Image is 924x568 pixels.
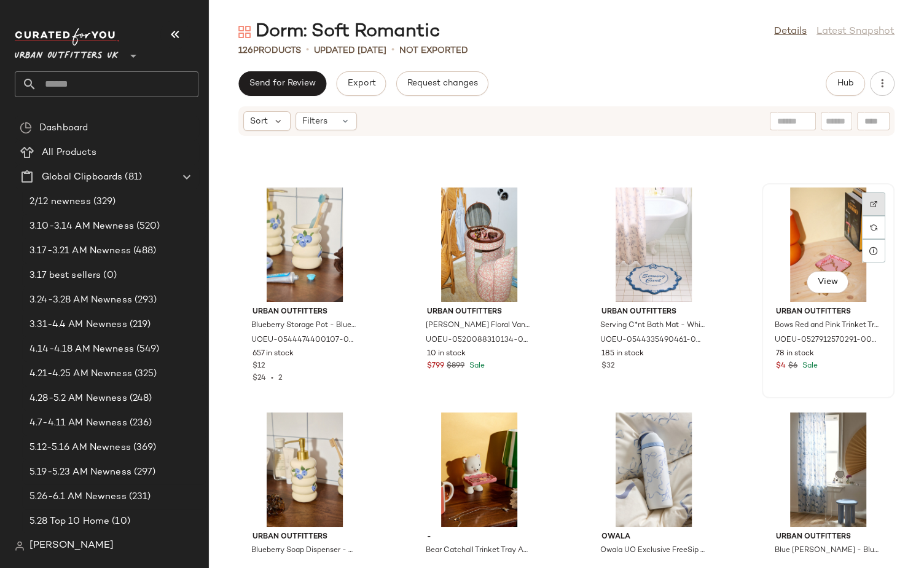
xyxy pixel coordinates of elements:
span: (369) [131,441,157,455]
img: 0544335490461_010_a2 [592,187,716,302]
img: svg%3e [870,200,877,208]
img: 0527912570291_066_b [766,187,890,302]
span: (549) [134,342,160,357]
span: Sale [467,362,485,370]
span: (0) [101,269,116,283]
span: $899 [447,361,464,372]
span: 657 in stock [253,349,294,360]
span: [PERSON_NAME] [29,538,114,553]
span: Urban Outfitters [427,307,531,318]
span: Urban Outfitters [776,307,880,318]
div: Dorm: Soft Romantic [238,20,440,44]
img: 0527606430432_000_b [417,412,541,527]
img: svg%3e [20,122,32,134]
span: (488) [131,244,157,258]
span: Owala UO Exclusive FreeSip 0.9L / 32oz Water Bottle - Bowala 900ml at Urban Outfitters [600,545,705,556]
span: 3.24-3.28 AM Newness [29,293,132,307]
img: svg%3e [238,26,251,38]
span: 5.26-6.1 AM Newness [29,490,127,504]
button: Export [336,71,386,96]
span: Export [346,79,375,89]
div: Products [238,44,301,57]
p: Not Exported [399,44,468,57]
span: $32 [601,361,615,372]
span: (297) [131,465,156,479]
span: • [266,374,278,382]
span: UOEU-0544335490461-000-010 [600,335,705,346]
span: (236) [127,416,152,430]
span: UOEU-0544474400107-000-040 [251,335,356,346]
span: $12 [253,361,265,372]
span: Serving C*nt Bath Mat - White ALL at Urban Outfitters [600,320,705,331]
span: 3.17 best sellers [29,269,101,283]
span: Request changes [407,79,478,89]
span: (248) [127,392,152,406]
span: (10) [109,515,130,529]
img: cfy_white_logo.C9jOOHJF.svg [15,28,119,45]
span: 5.19-5.23 AM Newness [29,465,131,479]
img: 0520088310134_065_b [417,187,541,302]
span: 2/12 newness [29,195,91,209]
button: Send for Review [238,71,326,96]
span: UOEU-0520088310134-000-065 [426,335,530,346]
span: Filters [302,115,327,128]
img: svg%3e [15,541,25,551]
span: $4 [776,361,786,372]
span: $24 [253,374,266,382]
span: Global Clipboards [42,170,122,184]
span: Hub [837,79,854,89]
span: 2 [278,374,283,382]
span: Urban Outfitters [776,532,880,543]
span: 126 [238,46,253,55]
p: updated [DATE] [314,44,386,57]
span: Urban Outfitters [253,307,357,318]
span: Dashboard [39,121,88,135]
span: $6 [788,361,797,372]
span: 3.31-4.4 AM Newness [29,318,127,332]
span: 5.12-5.16 AM Newness [29,441,131,455]
span: (325) [132,367,157,381]
img: svg%3e [870,224,877,231]
a: Details [774,25,807,39]
span: Sale [800,362,818,370]
span: All Products [42,146,96,160]
span: Bear Catchall Trinket Tray ALL at Urban Outfitters [426,545,530,556]
span: 78 in stock [776,349,814,360]
button: Request changes [396,71,488,96]
span: 4.21-4.25 AM Newness [29,367,132,381]
span: • [306,43,309,58]
span: 4.28-5.2 AM Newness [29,392,127,406]
button: Hub [826,71,865,96]
span: - [427,532,531,543]
span: 5.28 Top 10 Home [29,515,109,529]
span: Owala [601,532,706,543]
span: (81) [122,170,142,184]
span: (231) [127,490,151,504]
span: Bows Red and Pink Trinket Tray - Pink ALL at Urban Outfitters [775,320,879,331]
span: 3.17-3.21 AM Newness [29,244,131,258]
button: View [807,271,848,293]
span: (520) [134,219,160,234]
span: 185 in stock [601,349,644,360]
span: Blueberry Storage Pot - Blue ALL at Urban Outfitters [251,320,356,331]
span: $799 [427,361,444,372]
span: Urban Outfitters [253,532,357,543]
span: Blueberry Soap Dispenser - Blue ALL at Urban Outfitters [251,545,356,556]
span: Urban Outfitters UK [15,42,119,64]
span: 4.7-4.11 AM Newness [29,416,127,430]
span: Blue [PERSON_NAME] - Blue ALL at Urban Outfitters [775,545,879,556]
span: (293) [132,293,157,307]
span: (329) [91,195,116,209]
img: 0543087280105_040_b [766,412,890,527]
span: [PERSON_NAME] Floral Vanity And Chair - Rose L: 63.5cm x W: 59.94cm x H: 78.74cm at Urban Outfitters [426,320,530,331]
span: 3.10-3.14 AM Newness [29,219,134,234]
span: Send for Review [249,79,316,89]
span: (219) [127,318,151,332]
span: 10 in stock [427,349,466,360]
span: Urban Outfitters [601,307,706,318]
span: • [391,43,394,58]
span: 4.14-4.18 AM Newness [29,342,134,357]
span: Sort [250,115,268,128]
img: 0533953900023_040_d [592,412,716,527]
span: View [817,277,838,287]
